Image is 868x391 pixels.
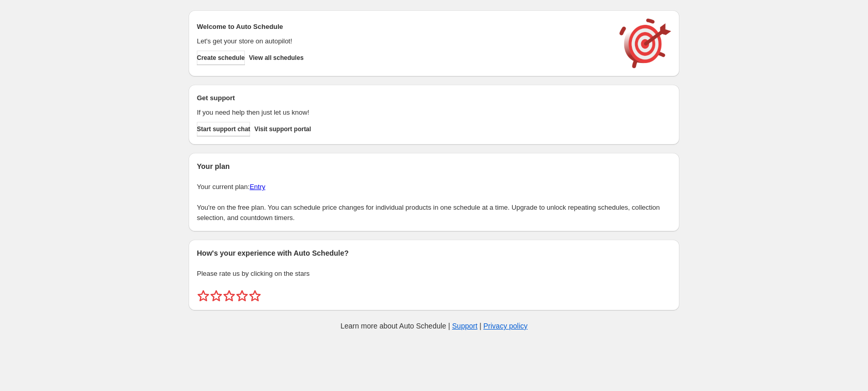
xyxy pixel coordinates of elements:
[197,51,245,65] button: Create schedule
[250,183,265,191] a: Entry
[197,248,671,258] h2: How's your experience with Auto Schedule?
[340,321,528,331] p: Learn more about Auto Schedule | |
[452,322,477,330] a: Support
[249,54,304,62] span: View all schedules
[197,202,671,223] p: You're on the free plan. You can schedule price changes for individual products in one schedule a...
[197,93,609,103] h2: Get support
[197,54,245,62] span: Create schedule
[197,161,671,171] h2: Your plan
[197,122,250,136] a: Start support chat
[197,125,250,133] span: Start support chat
[197,107,609,118] p: If you need help then just let us know!
[197,22,609,32] h2: Welcome to Auto Schedule
[254,122,311,136] a: Visit support portal
[249,51,304,65] button: View all schedules
[484,322,528,330] a: Privacy policy
[197,182,671,192] p: Your current plan:
[254,125,311,133] span: Visit support portal
[197,269,671,279] p: Please rate us by clicking on the stars
[197,36,609,46] p: Let's get your store on autopilot!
